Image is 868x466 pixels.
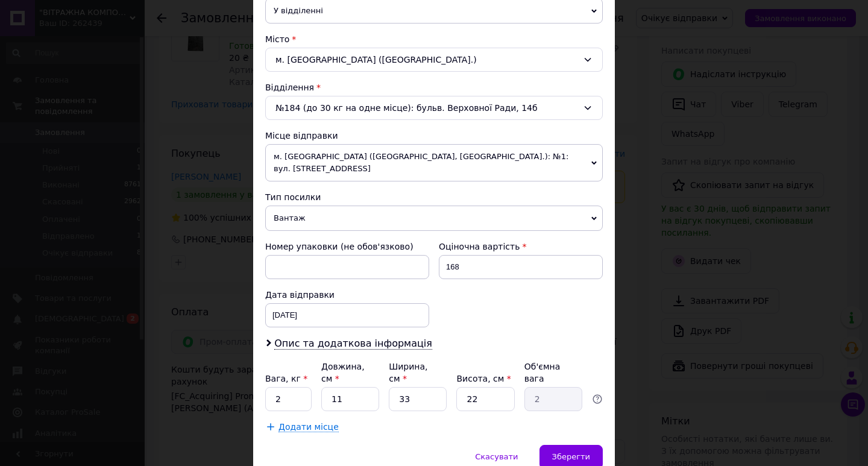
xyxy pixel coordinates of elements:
[265,192,321,202] span: Тип посилки
[439,241,603,253] div: Оціночна вартість
[265,33,603,45] div: Місто
[265,289,429,301] div: Дата відправки
[265,144,603,181] span: м. [GEOGRAPHIC_DATA] ([GEOGRAPHIC_DATA], [GEOGRAPHIC_DATA].): №1: вул. [STREET_ADDRESS]
[265,206,603,231] span: Вантаж
[265,96,603,120] div: №184 (до 30 кг на одне місце): бульв. Верховної Ради, 14б
[552,452,590,461] span: Зберегти
[475,452,518,461] span: Скасувати
[321,362,365,383] label: Довжина, см
[265,241,429,253] div: Номер упаковки (не обов'язково)
[524,361,582,385] div: Об'ємна вага
[456,374,511,383] label: Висота, см
[265,48,603,72] div: м. [GEOGRAPHIC_DATA] ([GEOGRAPHIC_DATA].)
[265,131,338,140] span: Місце відправки
[274,338,432,350] span: Опис та додаткова інформація
[265,374,307,383] label: Вага, кг
[265,81,603,93] div: Відділення
[389,362,427,383] label: Ширина, см
[278,422,339,432] span: Додати місце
